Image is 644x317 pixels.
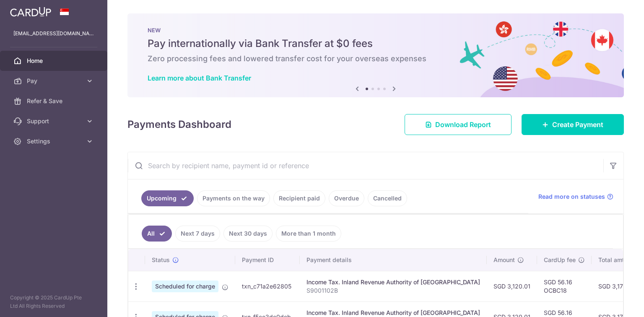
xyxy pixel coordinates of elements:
span: Status [152,256,170,264]
img: CardUp [10,7,51,17]
td: SGD 56.16 OCBC18 [537,271,592,301]
span: Refer & Save [27,97,82,105]
td: SGD 3,120.01 [487,271,537,301]
span: Create Payment [552,120,603,130]
h6: Zero processing fees and lowered transfer cost for your overseas expenses [148,54,604,64]
a: Learn more about Bank Transfer [148,74,251,82]
a: Overdue [329,190,364,206]
span: Download Report [435,120,491,130]
a: Payments on the way [197,190,270,206]
div: Income Tax. Inland Revenue Authority of [GEOGRAPHIC_DATA] [306,278,480,286]
span: Home [27,57,82,65]
th: Payment ID [235,249,300,271]
a: All [142,226,172,242]
img: Bank transfer banner [127,13,624,97]
a: Upcoming [141,190,194,206]
th: Payment details [300,249,487,271]
p: S9001102B [306,286,480,295]
span: Read more on statuses [538,192,605,201]
p: NEW [148,27,604,34]
a: Download Report [405,114,512,135]
span: CardUp fee [544,256,576,264]
p: [EMAIL_ADDRESS][DOMAIN_NAME] [13,29,94,38]
span: Amount [493,256,515,264]
a: Create Payment [522,114,624,135]
h4: Payments Dashboard [127,117,231,132]
td: txn_c71a2e62805 [235,271,300,301]
a: Recipient paid [273,190,325,206]
span: Settings [27,137,82,146]
a: Cancelled [368,190,407,206]
span: Pay [27,77,82,85]
a: More than 1 month [276,226,341,242]
a: Read more on statuses [538,192,613,201]
a: Next 30 days [223,226,273,242]
span: Scheduled for charge [152,281,218,292]
span: Total amt. [598,256,626,264]
input: Search by recipient name, payment id or reference [128,152,603,179]
h5: Pay internationally via Bank Transfer at $0 fees [148,37,604,50]
a: Next 7 days [175,226,220,242]
td: SGD 3,176.17 [592,271,642,301]
div: Income Tax. Inland Revenue Authority of [GEOGRAPHIC_DATA] [306,309,480,317]
span: Support [27,117,82,125]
